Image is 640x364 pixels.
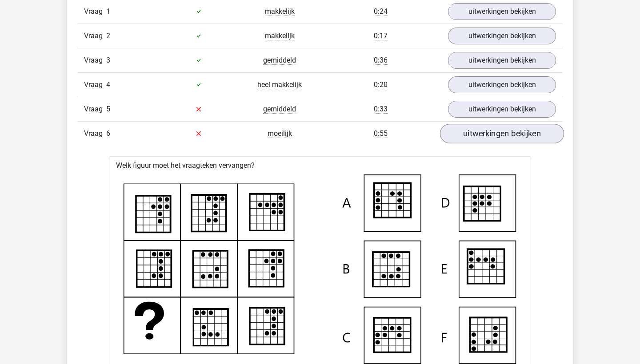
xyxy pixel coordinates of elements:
span: 0:55 [374,129,388,138]
a: uitwerkingen bekijken [440,124,564,143]
span: 3 [106,56,110,64]
a: uitwerkingen bekijken [448,3,556,20]
span: 0:24 [374,7,388,16]
span: 0:17 [374,32,388,40]
span: 5 [106,105,110,113]
span: 0:36 [374,56,388,65]
span: gemiddeld [263,105,296,114]
span: Vraag [84,55,106,66]
span: Vraag [84,6,106,17]
span: Vraag [84,128,106,139]
span: 1 [106,7,110,16]
span: 0:33 [374,105,388,114]
span: gemiddeld [263,56,296,65]
a: uitwerkingen bekijken [448,76,556,93]
span: makkelijk [265,7,295,16]
span: 0:20 [374,80,388,89]
span: 2 [106,32,110,40]
span: makkelijk [265,32,295,40]
span: moeilijk [268,129,292,138]
span: heel makkelijk [257,80,302,89]
span: 4 [106,80,110,89]
a: uitwerkingen bekijken [448,28,556,44]
span: Vraag [84,104,106,115]
a: uitwerkingen bekijken [448,52,556,69]
span: Vraag [84,79,106,90]
span: 6 [106,129,110,138]
span: Vraag [84,31,106,41]
a: uitwerkingen bekijken [448,101,556,118]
